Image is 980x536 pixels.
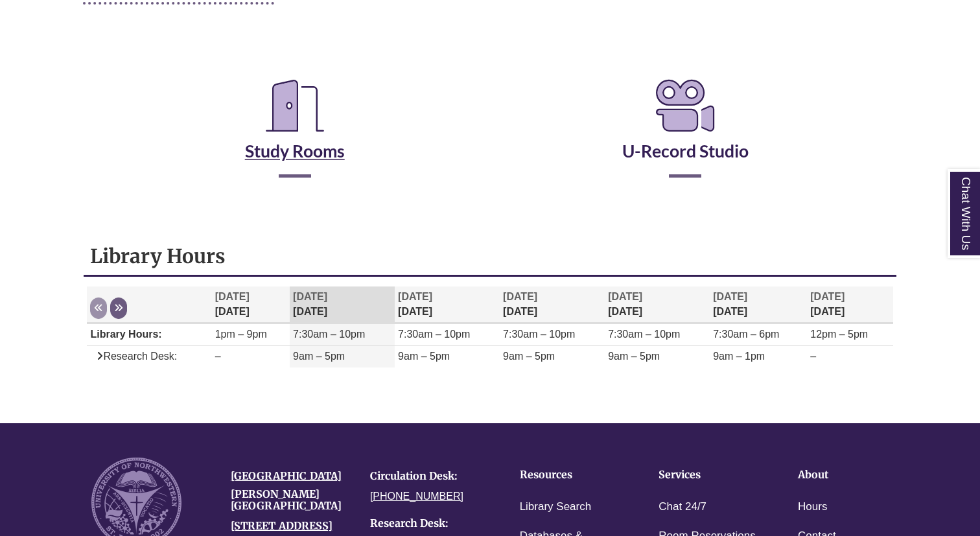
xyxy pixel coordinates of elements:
[398,351,450,362] span: 9am – 5pm
[395,286,500,323] th: [DATE]
[608,329,680,340] span: 7:30am – 10pm
[290,286,395,323] th: [DATE]
[215,351,221,362] span: –
[798,469,897,481] h4: About
[215,291,250,302] span: [DATE]
[215,329,267,340] span: 1pm – 9pm
[90,244,889,268] h1: Library Hours
[605,286,710,323] th: [DATE]
[245,108,345,161] a: Study Rooms
[810,291,845,302] span: [DATE]
[500,286,605,323] th: [DATE]
[398,329,470,340] span: 7:30am – 10pm
[520,469,619,481] h4: Resources
[608,351,660,362] span: 9am – 5pm
[710,286,807,323] th: [DATE]
[503,329,575,340] span: 7:30am – 10pm
[713,329,779,340] span: 7:30am – 6pm
[293,291,327,302] span: [DATE]
[110,297,127,319] button: Next week
[713,291,747,302] span: [DATE]
[622,108,749,161] a: U-Record Studio
[84,237,896,390] div: Library Hours
[398,291,432,302] span: [DATE]
[90,351,177,362] span: Research Desk:
[503,351,555,362] span: 9am – 5pm
[370,491,463,502] a: [PHONE_NUMBER]
[503,291,537,302] span: [DATE]
[370,471,490,482] h4: Circulation Desk:
[231,469,342,482] a: [GEOGRAPHIC_DATA]
[608,291,642,302] span: [DATE]
[83,37,896,216] div: Reserve a Room
[212,286,290,323] th: [DATE]
[90,297,107,319] button: Previous week
[83,404,896,410] div: Libchat
[87,324,211,346] td: Library Hours:
[520,498,592,517] a: Library Search
[293,351,345,362] span: 9am – 5pm
[807,286,892,323] th: [DATE]
[293,329,365,340] span: 7:30am – 10pm
[370,518,490,530] h4: Research Desk:
[231,489,351,511] h4: [PERSON_NAME][GEOGRAPHIC_DATA]
[798,498,827,517] a: Hours
[713,351,765,362] span: 9am – 1pm
[659,498,706,517] a: Chat 24/7
[810,351,816,362] span: –
[659,469,758,481] h4: Services
[810,329,868,340] span: 12pm – 5pm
